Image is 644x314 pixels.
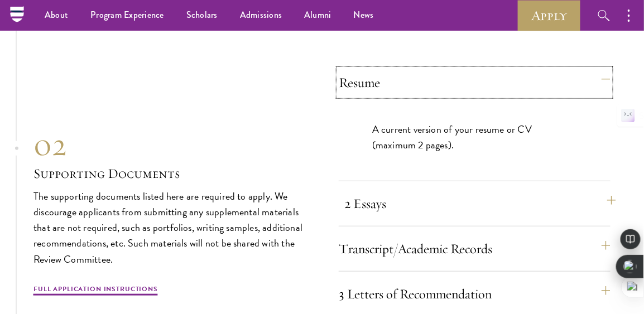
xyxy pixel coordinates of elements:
button: 3 Letters of Recommendation [339,281,611,307]
h3: Supporting Documents [33,164,305,183]
button: Transcript/Academic Records [339,235,611,262]
a: Full Application Instructions [33,284,158,297]
button: Resume [339,69,611,96]
p: A current version of your resume or CV (maximum 2 pages). [372,122,577,153]
p: The supporting documents listed here are required to apply. We discourage applicants from submitt... [33,189,305,267]
div: 02 [33,125,305,164]
button: 2 Essays [344,190,616,217]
